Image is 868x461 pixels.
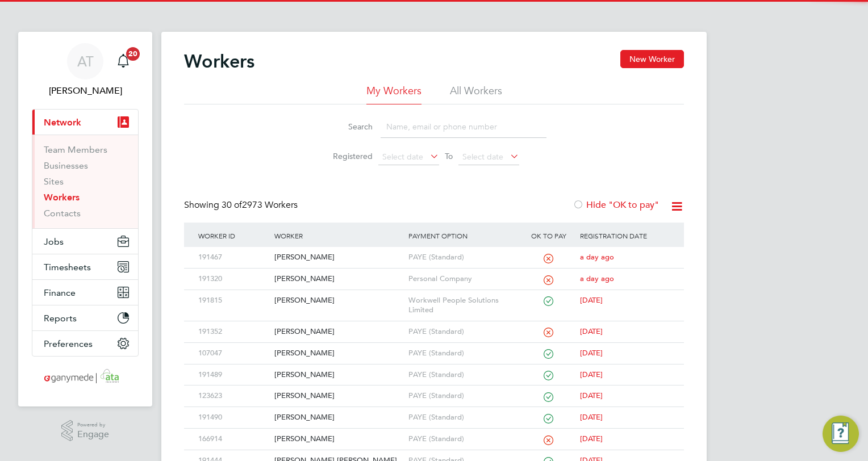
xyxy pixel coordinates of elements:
div: Payment Option [406,223,520,249]
span: Timesheets [44,262,91,273]
div: 191490 [195,407,272,428]
span: AT [77,54,94,69]
a: 191444[PERSON_NAME] [PERSON_NAME]PAYE (Standard)[DATE] [195,450,673,459]
button: Engage Resource Center [823,416,859,452]
div: [PERSON_NAME] [272,364,405,385]
button: Network [32,110,138,135]
span: Powered by [77,420,109,430]
div: PAYE (Standard) [406,321,520,342]
div: 191489 [195,364,272,385]
div: 123623 [195,385,272,406]
div: [PERSON_NAME] [272,429,405,450]
span: [DATE] [580,391,603,400]
div: 191320 [195,269,272,290]
button: New Worker [620,50,684,68]
span: Finance [44,287,76,298]
li: My Workers [366,84,422,104]
button: Timesheets [32,254,138,279]
div: 191352 [195,321,272,342]
div: 166914 [195,429,272,450]
a: Workers [44,192,80,203]
div: PAYE (Standard) [406,247,520,268]
a: 191490[PERSON_NAME]PAYE (Standard)[DATE] [195,406,673,416]
input: Name, email or phone number [381,116,546,138]
a: Contacts [44,208,81,219]
div: 191467 [195,247,272,268]
span: [DATE] [580,326,603,336]
button: Jobs [32,229,138,254]
a: 191352[PERSON_NAME]PAYE (Standard)[DATE] [195,321,673,330]
div: Personal Company [406,269,520,290]
a: Businesses [44,160,88,171]
span: [DATE] [580,370,603,379]
div: [PERSON_NAME] [272,269,405,290]
span: Angie Taylor [32,84,139,98]
div: PAYE (Standard) [406,364,520,385]
div: Worker ID [195,223,272,249]
span: Jobs [44,236,64,247]
span: a day ago [580,252,614,262]
span: 2973 Workers [222,199,298,211]
div: PAYE (Standard) [406,343,520,364]
label: Hide "OK to pay" [573,199,659,211]
a: AT[PERSON_NAME] [32,43,139,98]
button: Preferences [32,331,138,356]
div: 191815 [195,290,272,311]
a: 107047[PERSON_NAME]PAYE (Standard)[DATE] [195,342,673,352]
div: Network [32,135,138,228]
span: To [441,149,456,164]
span: [DATE] [580,434,603,443]
div: PAYE (Standard) [406,385,520,406]
div: Registration Date [577,223,673,249]
label: Registered [322,151,373,161]
div: Showing [184,199,300,211]
a: 191489[PERSON_NAME]PAYE (Standard)[DATE] [195,364,673,374]
div: 107047 [195,343,272,364]
button: Finance [32,280,138,305]
a: 166914[PERSON_NAME]PAYE (Standard)[DATE] [195,428,673,438]
span: [DATE] [580,412,603,422]
div: PAYE (Standard) [406,429,520,450]
span: Engage [77,430,109,439]
h2: Workers [184,50,254,73]
div: Worker [272,223,405,249]
div: [PERSON_NAME] [272,247,405,268]
li: All Workers [450,84,502,104]
button: Reports [32,305,138,330]
div: [PERSON_NAME] [272,290,405,311]
span: [DATE] [580,295,603,305]
label: Search [322,121,373,132]
div: [PERSON_NAME] [272,343,405,364]
span: [DATE] [580,348,603,358]
div: [PERSON_NAME] [272,385,405,406]
span: Reports [44,313,77,324]
span: Select date [382,152,423,162]
span: 20 [126,47,140,61]
div: [PERSON_NAME] [272,407,405,428]
a: Sites [44,176,64,187]
a: Go to home page [32,368,139,386]
a: Team Members [44,144,107,155]
a: 123623[PERSON_NAME]PAYE (Standard)[DATE] [195,385,673,395]
a: 191320[PERSON_NAME]Personal Companya day ago [195,268,673,278]
span: 30 of [222,199,242,211]
span: a day ago [580,274,614,283]
nav: Main navigation [18,32,152,406]
div: [PERSON_NAME] [272,321,405,342]
a: Powered byEngage [61,420,110,442]
a: 20 [112,43,135,79]
div: OK to pay [520,223,577,249]
span: Preferences [44,338,93,349]
div: PAYE (Standard) [406,407,520,428]
span: Network [44,117,81,128]
div: Workwell People Solutions Limited [406,290,520,321]
a: 191815[PERSON_NAME]Workwell People Solutions Limited[DATE] [195,290,673,299]
a: 191467[PERSON_NAME]PAYE (Standard)a day ago [195,246,673,256]
img: ganymedesolutions-logo-retina.png [41,368,130,386]
span: Select date [462,152,503,162]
